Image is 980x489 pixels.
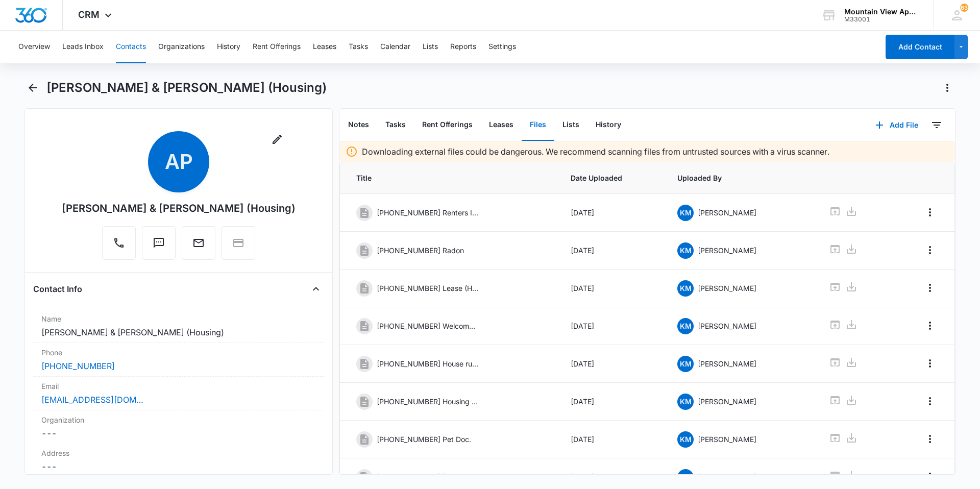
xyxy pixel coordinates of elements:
[33,444,324,477] div: Address---
[217,31,240,63] button: History
[41,394,143,406] a: [EMAIL_ADDRESS][DOMAIN_NAME]
[922,355,938,372] button: Overflow Menu
[886,35,954,59] button: Add Contact
[558,270,666,307] td: [DATE]
[41,460,316,473] dd: ---
[922,242,938,258] button: Overflow Menu
[698,434,756,445] p: [PERSON_NAME]
[377,245,464,256] p: [PHONE_NUMBER] Radon
[558,232,666,270] td: [DATE]
[377,434,471,445] p: [PHONE_NUMBER] Pet Doc.
[844,8,919,16] div: account name
[571,173,653,183] span: Date Uploaded
[677,242,694,259] span: KM
[481,109,522,141] button: Leases
[677,205,694,221] span: KM
[18,31,50,63] button: Overview
[554,109,587,141] button: Lists
[142,226,176,260] button: Text
[340,109,377,141] button: Notes
[313,31,336,63] button: Leases
[78,9,100,20] span: CRM
[377,207,479,218] p: [PHONE_NUMBER] Renters Ins.
[41,360,115,372] a: [PHONE_NUMBER]
[253,31,301,63] button: Rent Offerings
[677,280,694,297] span: KM
[41,414,316,425] label: Organization
[33,283,82,295] h4: Contact Info
[960,4,968,12] div: notifications count
[677,431,694,448] span: KM
[148,131,209,192] span: AP
[922,204,938,221] button: Overflow Menu
[377,396,479,407] p: [PHONE_NUMBER] Housing paperwork
[377,472,479,482] p: [PHONE_NUMBER] [PERSON_NAME].pdf
[558,345,666,383] td: [DATE]
[698,472,756,482] p: [PERSON_NAME]
[928,117,945,133] button: Filters
[865,113,928,137] button: Add File
[377,109,414,141] button: Tasks
[41,313,316,324] label: Name
[62,31,104,63] button: Leads Inbox
[922,317,938,334] button: Overflow Menu
[844,16,919,23] div: account id
[558,383,666,421] td: [DATE]
[414,109,481,141] button: Rent Offerings
[102,242,136,251] a: Call
[41,381,316,392] label: Email
[939,80,955,96] button: Actions
[488,31,516,63] button: Settings
[423,31,438,63] button: Lists
[33,410,324,444] div: Organization---
[558,307,666,345] td: [DATE]
[142,242,176,251] a: Text
[33,309,324,343] div: Name[PERSON_NAME] & [PERSON_NAME] (Housing)
[102,226,136,260] button: Call
[158,31,205,63] button: Organizations
[356,173,546,183] span: Title
[922,469,938,485] button: Overflow Menu
[698,396,756,407] p: [PERSON_NAME]
[922,431,938,447] button: Overflow Menu
[116,31,146,63] button: Contacts
[698,321,756,331] p: [PERSON_NAME]
[362,145,829,158] p: Downloading external files could be dangerous. We recommend scanning files from untrusted sources...
[308,281,324,297] button: Close
[182,226,215,260] button: Email
[41,427,316,439] dd: ---
[450,31,476,63] button: Reports
[182,242,215,251] a: Email
[33,377,324,410] div: Email[EMAIL_ADDRESS][DOMAIN_NAME]
[698,283,756,294] p: [PERSON_NAME]
[377,321,479,331] p: [PHONE_NUMBER] Welcome letter plus email, Vehicle
[380,31,410,63] button: Calendar
[677,356,694,372] span: KM
[349,31,368,63] button: Tasks
[24,80,40,96] button: Back
[41,347,316,358] label: Phone
[377,358,479,369] p: [PHONE_NUMBER] House rules
[698,358,756,369] p: [PERSON_NAME]
[698,207,756,218] p: [PERSON_NAME]
[677,469,694,485] span: KM
[33,343,324,377] div: Phone[PHONE_NUMBER]
[41,326,316,338] dd: [PERSON_NAME] & [PERSON_NAME] (Housing)
[46,80,327,95] h1: [PERSON_NAME] & [PERSON_NAME] (Housing)
[587,109,629,141] button: History
[377,283,479,294] p: [PHONE_NUMBER] Lease (Housing)
[62,201,296,216] div: [PERSON_NAME] & [PERSON_NAME] (Housing)
[698,245,756,256] p: [PERSON_NAME]
[677,394,694,410] span: KM
[558,421,666,458] td: [DATE]
[922,280,938,296] button: Overflow Menu
[922,393,938,409] button: Overflow Menu
[558,194,666,232] td: [DATE]
[522,109,554,141] button: Files
[960,4,968,12] span: 63
[677,318,694,334] span: KM
[677,173,804,183] span: Uploaded By
[41,448,316,458] label: Address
